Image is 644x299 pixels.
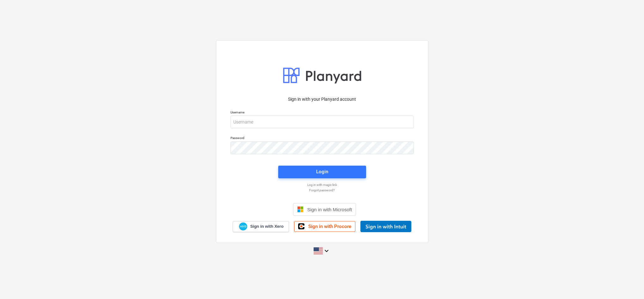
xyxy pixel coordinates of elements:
[294,221,355,232] a: Sign in with Procore
[250,224,283,229] span: Sign in with Xero
[307,207,352,212] span: Sign in with Microsoft
[308,224,351,229] span: Sign in with Procore
[227,183,417,187] a: Log in with magic link
[239,222,247,231] img: Xero logo
[233,221,289,232] a: Sign in with Xero
[278,166,366,178] button: Login
[230,116,414,128] input: Username
[323,247,330,255] i: keyboard_arrow_down
[230,96,414,103] p: Sign in with your Planyard account
[230,136,414,141] p: Password
[316,168,328,176] div: Login
[227,188,417,192] a: Forgot password?
[230,110,414,116] p: Username
[297,206,304,213] img: Microsoft logo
